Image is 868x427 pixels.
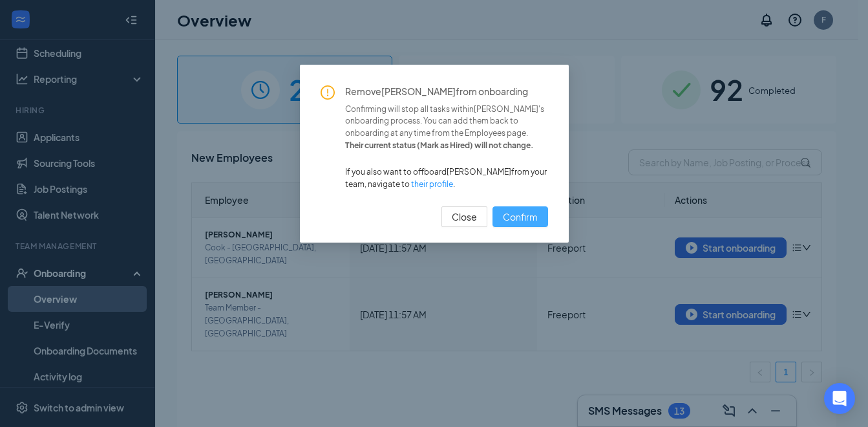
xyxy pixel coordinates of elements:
[321,85,335,100] span: exclamation-circle
[824,383,855,414] div: Open Intercom Messenger
[345,85,548,98] span: Remove [PERSON_NAME] from onboarding
[345,166,548,191] span: If you also want to offboard [PERSON_NAME] from your team, navigate to .
[345,140,548,152] span: Their current status ( Mark as Hired ) will not change.
[441,206,487,227] button: Close
[345,104,548,140] span: Confirming will stop all tasks within [PERSON_NAME] 's onboarding process. You can add them back ...
[452,210,477,224] span: Close
[492,206,548,227] button: Confirm
[503,210,538,224] span: Confirm
[411,179,453,189] a: their profile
